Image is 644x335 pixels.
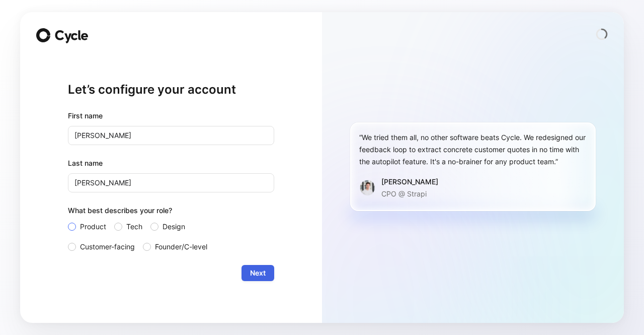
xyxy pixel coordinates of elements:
[163,221,185,233] span: Design
[68,110,274,122] div: First name
[80,221,106,233] span: Product
[126,221,142,233] span: Tech
[68,157,274,169] label: Last name
[68,126,274,145] input: John
[381,176,438,188] div: [PERSON_NAME]
[359,131,587,168] div: “We tried them all, no other software beats Cycle. We redesigned our feedback loop to extract con...
[381,188,438,200] p: CPO @ Strapi
[80,241,135,253] span: Customer-facing
[155,241,207,253] span: Founder/C-level
[68,173,274,192] input: Doe
[68,82,274,98] h1: Let’s configure your account
[68,205,274,221] div: What best describes your role?
[250,267,266,279] span: Next
[242,265,274,281] button: Next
